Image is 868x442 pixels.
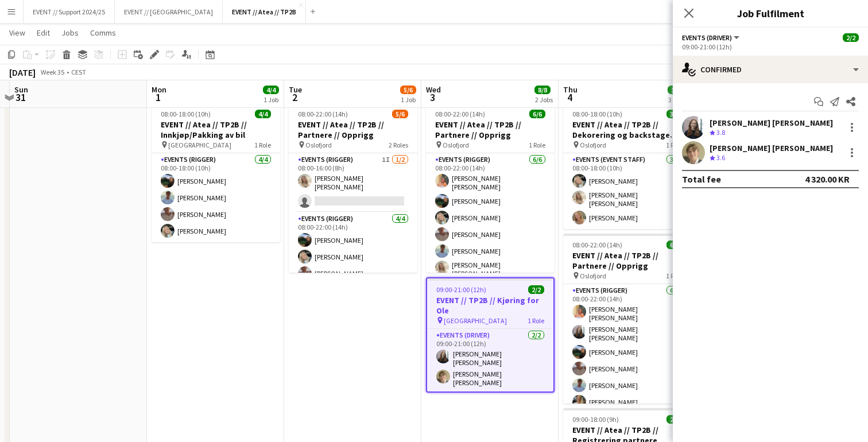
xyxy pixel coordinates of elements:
div: [PERSON_NAME] [PERSON_NAME] [710,118,833,128]
span: 08:00-22:00 (14h) [435,110,485,118]
span: 5/6 [392,110,408,118]
span: 08:00-18:00 (10h) [572,110,622,118]
span: 09:00-21:00 (12h) [436,285,486,294]
h3: EVENT // Atea // TP2B // Partnere // Opprigg [289,119,417,140]
span: Jobs [61,28,79,38]
span: Oslofjord [305,141,332,149]
div: 1 Job [401,95,416,104]
app-card-role: Events (Rigger)4/408:00-22:00 (14h)[PERSON_NAME][PERSON_NAME][PERSON_NAME] [289,212,417,301]
span: Sun [14,84,28,95]
span: 1 [150,91,166,104]
span: 1 Role [528,316,544,325]
button: EVENT // Support 2024/25 [24,1,115,23]
div: 09:00-21:00 (12h) [682,42,859,51]
span: [GEOGRAPHIC_DATA] [444,316,507,325]
span: Wed [426,84,441,95]
span: 08:00-22:00 (14h) [572,241,622,249]
span: 2 [287,91,302,104]
app-card-role: Events (Rigger)4/408:00-18:00 (10h)[PERSON_NAME][PERSON_NAME][PERSON_NAME][PERSON_NAME] [152,153,280,242]
span: 6/6 [529,110,545,118]
a: Comms [86,25,121,40]
span: 2/2 [666,415,683,424]
span: 4/4 [255,110,271,118]
app-job-card: 08:00-22:00 (14h)6/6EVENT // Atea // TP2B // Partnere // Opprigg Oslofjord1 RoleEvents (Rigger)6/... [426,103,555,273]
app-card-role: Events (Rigger)6/608:00-22:00 (14h)[PERSON_NAME] [PERSON_NAME][PERSON_NAME][PERSON_NAME][PERSON_N... [426,153,555,282]
span: 6/6 [666,241,683,249]
h3: EVENT // Atea // TP2B // Dekorering og backstage oppsett [563,119,692,140]
div: [DATE] [9,67,36,78]
app-job-card: 08:00-18:00 (10h)3/3EVENT // Atea // TP2B // Dekorering og backstage oppsett Oslofjord1 RoleEvent... [563,103,692,229]
app-job-card: 09:00-21:00 (12h)2/2EVENT // TP2B // Kjøring for Ole [GEOGRAPHIC_DATA]1 RoleEvents (Driver)2/209:... [426,277,555,393]
span: 1 Role [254,141,271,149]
a: View [5,25,30,40]
h3: EVENT // Atea // TP2B // Partnere // Opprigg [563,250,692,271]
span: Thu [563,84,578,95]
span: Oslofjord [443,141,469,149]
span: 2/2 [528,285,544,294]
div: Total fee [682,173,721,185]
span: 8/8 [534,86,551,94]
app-job-card: 08:00-22:00 (14h)5/6EVENT // Atea // TP2B // Partnere // Opprigg Oslofjord2 RolesEvents (Rigger)1... [289,103,417,273]
span: 2 Roles [389,141,408,149]
app-card-role: Events (Driver)2/209:00-21:00 (12h)[PERSON_NAME] [PERSON_NAME][PERSON_NAME] [PERSON_NAME] [427,329,553,391]
app-job-card: 08:00-22:00 (14h)6/6EVENT // Atea // TP2B // Partnere // Opprigg Oslofjord1 RoleEvents (Rigger)6/... [563,234,692,404]
span: Events (Driver) [682,33,732,42]
span: 2/2 [843,33,859,42]
span: 1 Role [666,141,683,149]
span: 4 [561,91,578,104]
div: 4 320.00 KR [805,173,850,185]
span: 09:00-18:00 (9h) [572,415,619,424]
span: Edit [37,28,50,38]
span: 1 Role [529,141,545,149]
app-card-role: Events (Rigger)1I1/208:00-16:00 (8h)[PERSON_NAME] [PERSON_NAME] [289,153,417,212]
span: 08:00-22:00 (14h) [298,110,348,118]
div: CEST [71,68,86,76]
app-job-card: 08:00-18:00 (10h)4/4EVENT // Atea // TP2B // Innkjøp/Pakking av bil [GEOGRAPHIC_DATA]1 RoleEvents... [152,103,280,242]
h3: EVENT // TP2B // Kjøring for Ole [427,295,553,316]
a: Edit [32,25,55,40]
span: 11/11 [668,86,691,94]
div: [PERSON_NAME] [PERSON_NAME] [710,143,833,153]
h3: EVENT // Atea // TP2B // Partnere // Opprigg [426,119,555,140]
span: 31 [13,91,28,104]
span: 3 [424,91,441,104]
span: Oslofjord [580,141,606,149]
span: 4/4 [263,86,279,94]
button: Events (Driver) [682,33,741,42]
button: EVENT // [GEOGRAPHIC_DATA] [115,1,223,23]
span: 3.8 [716,128,725,137]
span: View [9,28,25,38]
span: 1 Role [666,272,683,280]
div: 3 Jobs [668,95,690,104]
a: Jobs [57,25,83,40]
div: Confirmed [673,56,868,83]
button: EVENT // Atea // TP2B [223,1,306,23]
span: 08:00-18:00 (10h) [161,110,211,118]
span: 3.6 [716,153,725,162]
span: Oslofjord [580,272,606,280]
span: Week 35 [38,68,67,76]
div: 1 Job [263,95,278,104]
span: [GEOGRAPHIC_DATA] [168,141,231,149]
span: 3/3 [666,110,683,118]
div: 2 Jobs [535,95,553,104]
span: Comms [90,28,116,38]
h3: Job Fulfilment [673,6,868,21]
app-card-role: Events (Event Staff)3/308:00-18:00 (10h)[PERSON_NAME][PERSON_NAME] [PERSON_NAME][PERSON_NAME] [563,153,692,229]
span: 5/6 [400,86,416,94]
span: Tue [289,84,302,95]
span: Mon [152,84,166,95]
h3: EVENT // Atea // TP2B // Innkjøp/Pakking av bil [152,119,280,140]
app-card-role: Events (Rigger)6/608:00-22:00 (14h)[PERSON_NAME] [PERSON_NAME][PERSON_NAME] [PERSON_NAME][PERSON_... [563,284,692,413]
